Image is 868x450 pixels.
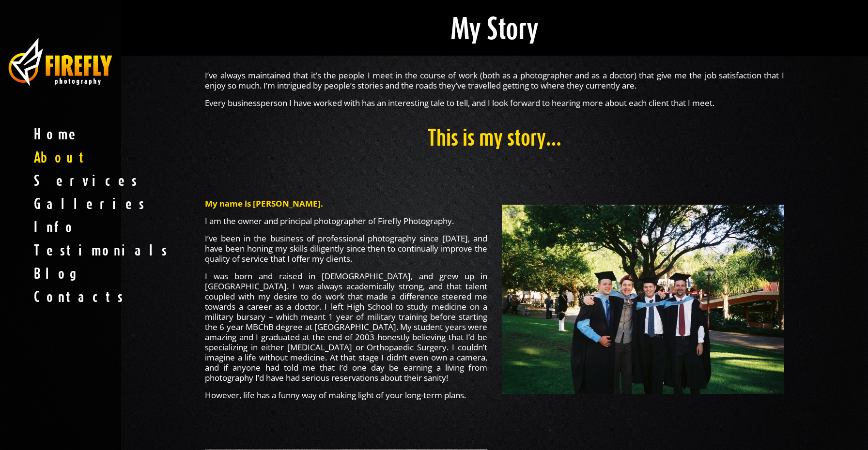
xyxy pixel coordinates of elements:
p: However, life has a funny way of making light of your long-term plans. [205,390,487,400]
h1: My Story [205,15,784,41]
p: I was born and raised in [DEMOGRAPHIC_DATA], and grew up in [GEOGRAPHIC_DATA]. I was always acade... [205,271,487,383]
p: I am the owner and principal photographer of Firefly Photography. [205,216,487,226]
img: business photography [7,36,114,88]
p: I’ve always maintained that it’s the people I meet in the course of work (both as a photographer ... [205,70,784,90]
strong: My name is [PERSON_NAME]. [205,198,323,209]
span: This is my story… [428,124,561,150]
p: I’ve been in the business of professional photography since [DATE], and have been honing my skill... [205,233,487,264]
p: Every businessperson I have worked with has an interesting tale to tell, and I look forward to he... [205,98,784,108]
